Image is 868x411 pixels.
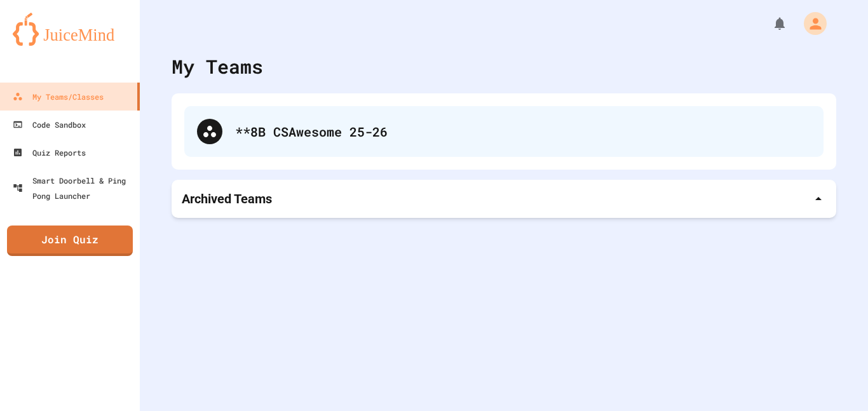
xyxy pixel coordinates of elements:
div: My Teams [172,52,263,81]
div: **8B CSAwesome 25-26 [184,106,824,157]
p: Archived Teams [182,190,272,208]
div: Quiz Reports [13,145,86,160]
div: Smart Doorbell & Ping Pong Launcher [13,173,135,203]
img: logo-orange.svg [13,13,127,46]
div: Code Sandbox [13,117,86,132]
a: Join Quiz [7,226,133,256]
div: My Account [790,9,830,38]
div: My Notifications [749,13,790,34]
div: My Teams/Classes [13,89,104,104]
div: **8B CSAwesome 25-26 [235,122,811,141]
